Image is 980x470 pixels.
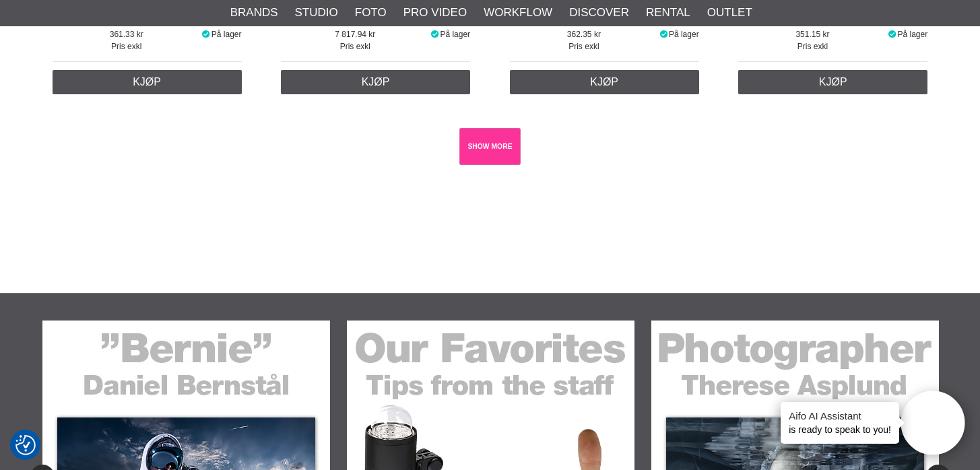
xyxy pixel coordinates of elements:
[53,40,201,53] span: Pris exkl
[53,28,201,40] span: 361.33
[510,40,659,53] span: Pris exkl
[510,70,699,94] a: Kjøp
[707,4,752,22] a: Outlet
[281,28,430,40] span: 7 817.94
[53,70,242,94] a: Kjøp
[430,30,440,39] i: På lager
[789,409,891,423] h4: Aifo AI Assistant
[295,4,338,22] a: Studio
[738,40,887,53] span: Pris exkl
[658,30,669,39] i: På lager
[484,4,552,22] a: Workflow
[211,30,242,39] span: På lager
[897,30,927,39] span: På lager
[459,128,521,165] a: SHOW MORE
[781,402,899,444] div: is ready to speak to you!
[15,435,36,455] img: Revisit consent button
[569,4,629,22] a: Discover
[230,4,278,22] a: Brands
[281,40,430,53] span: Pris exkl
[646,4,690,22] a: Rental
[403,4,467,22] a: Pro Video
[355,4,387,22] a: Foto
[887,30,898,39] i: På lager
[15,433,36,457] button: Samtykkepreferanser
[281,70,470,94] a: Kjøp
[669,30,699,39] span: På lager
[738,70,927,94] a: Kjøp
[440,30,470,39] span: På lager
[738,28,887,40] span: 351.15
[201,30,211,39] i: På lager
[510,28,659,40] span: 362.35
